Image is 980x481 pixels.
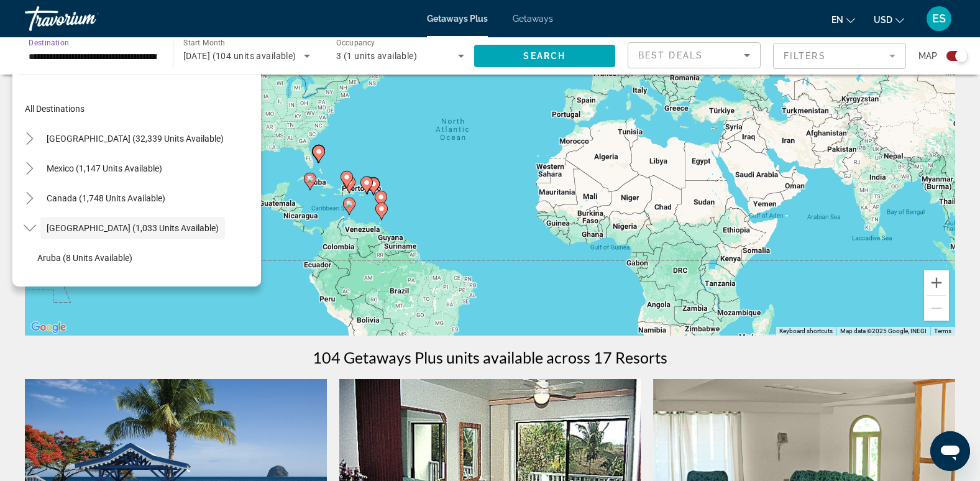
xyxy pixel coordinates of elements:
span: Map data ©2025 Google, INEGI [840,328,927,334]
a: Terms (opens in new tab) [934,328,951,334]
button: Toggle United States (32,339 units available) [19,128,40,150]
span: Canada (1,748 units available) [47,193,165,203]
span: USD [874,15,892,25]
button: [GEOGRAPHIC_DATA] (1,033 units available) [40,217,225,239]
span: en [831,15,843,25]
a: Getaways Plus [427,14,488,24]
button: Canada (1,748 units available) [40,187,172,209]
span: Start Month [183,39,225,47]
span: [DATE] (104 units available) [183,51,296,61]
a: Open this area in Google Maps (opens a new window) [28,319,69,336]
span: Mexico (1,147 units available) [47,163,162,173]
button: [GEOGRAPHIC_DATA] (826 units available) [31,277,261,299]
button: Zoom out [924,296,949,321]
span: All destinations [25,104,85,114]
iframe: Button to launch messaging window [930,431,970,471]
button: Filter [773,42,906,70]
button: Toggle Mexico (1,147 units available) [19,158,40,180]
button: User Menu [923,6,955,32]
button: [GEOGRAPHIC_DATA] (32,339 units available) [40,127,230,150]
button: Zoom in [924,270,949,295]
button: Toggle Canada (1,748 units available) [19,188,40,209]
span: [GEOGRAPHIC_DATA] (1,033 units available) [47,223,219,233]
span: [GEOGRAPHIC_DATA] (32,339 units available) [47,134,224,144]
button: Keyboard shortcuts [779,327,833,336]
button: Mexico (1,147 units available) [40,157,168,180]
span: Search [523,51,566,61]
span: ES [932,12,946,25]
a: Getaways [513,14,553,24]
button: Change currency [874,11,904,29]
span: 3 (1 units available) [336,51,417,61]
button: All destinations [19,98,261,120]
span: Aruba (8 units available) [37,253,132,263]
button: Search [474,45,616,67]
button: Change language [831,11,855,29]
button: Toggle Caribbean & Atlantic Islands (1,033 units available) [19,218,40,239]
span: Destination [29,38,69,47]
a: Travorium [25,2,149,35]
span: Best Deals [638,50,703,60]
h1: 104 Getaways Plus units available across 17 Resorts [313,348,667,367]
span: Map [918,47,937,65]
span: Occupancy [336,39,375,47]
button: Aruba (8 units available) [31,247,261,269]
img: Google [28,319,69,336]
mat-select: Sort by [638,48,750,63]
